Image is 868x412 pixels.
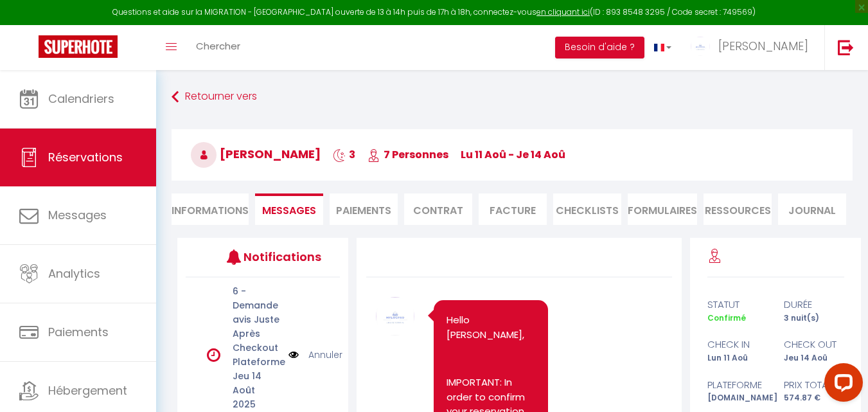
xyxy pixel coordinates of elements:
[778,193,846,225] li: Journal
[244,242,308,271] h3: Notifications
[775,377,853,393] div: Prix total
[707,312,746,323] span: Confirmé
[775,297,853,312] div: durée
[48,324,109,340] span: Paiements
[39,35,118,58] img: Super Booking
[479,193,547,225] li: Facture
[447,313,535,342] p: Hello [PERSON_NAME],
[553,193,621,225] li: CHECKLISTS
[368,147,448,162] span: 7 Personnes
[48,149,123,165] span: Réservations
[172,193,249,225] li: Informations
[536,6,590,17] a: en cliquant ici
[718,38,808,54] span: [PERSON_NAME]
[262,203,316,218] span: Messages
[288,348,299,362] img: NO IMAGE
[691,37,710,56] img: ...
[233,284,280,369] p: 6 - Demande avis Juste Après Checkout Plateforme
[376,297,414,336] img: 17256147129376.jpg
[699,297,776,312] div: statut
[48,382,127,399] span: Hébergement
[775,352,853,364] div: Jeu 14 Aoû
[814,358,868,412] iframe: LiveChat chat widget
[699,337,776,352] div: check in
[191,146,321,162] span: [PERSON_NAME]
[704,193,772,225] li: Ressources
[775,312,853,325] div: 3 nuit(s)
[330,193,398,225] li: Paiements
[555,37,644,58] button: Besoin d'aide ?
[461,147,565,162] span: lu 11 Aoû - je 14 Aoû
[775,392,853,404] div: 574.87 €
[404,193,472,225] li: Contrat
[838,39,854,55] img: logout
[628,193,697,225] li: FORMULAIRES
[48,91,114,107] span: Calendriers
[775,337,853,352] div: check out
[48,265,100,282] span: Analytics
[333,147,355,162] span: 3
[48,207,107,223] span: Messages
[699,377,776,393] div: Plateforme
[699,352,776,364] div: Lun 11 Aoû
[186,25,250,70] a: Chercher
[172,85,853,109] a: Retourner vers
[308,348,342,362] a: Annuler
[681,25,824,70] a: ... [PERSON_NAME]
[699,392,776,404] div: [DOMAIN_NAME]
[196,39,240,53] span: Chercher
